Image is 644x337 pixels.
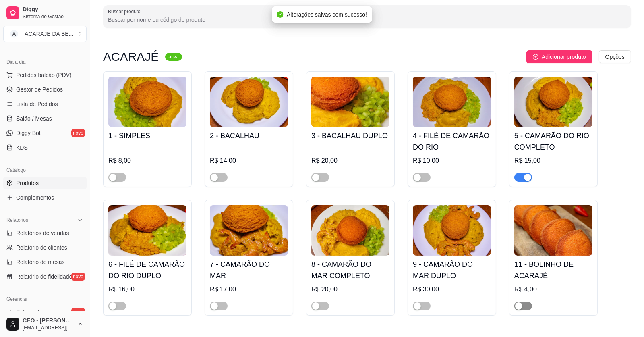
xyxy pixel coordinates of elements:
h4: 6 - FILÉ DE CAMARÃO DO RIO DUPLO [108,259,186,281]
div: Catálogo [3,164,87,177]
div: R$ 17,00 [210,285,288,294]
img: product-image [514,205,592,256]
img: product-image [413,205,491,256]
a: Relatórios de vendas [3,227,87,239]
button: Opções [599,50,631,63]
span: KDS [16,144,28,152]
div: R$ 14,00 [210,156,288,166]
img: product-image [514,77,592,127]
label: Buscar produto [108,8,143,15]
span: [EMAIL_ADDRESS][DOMAIN_NAME] [23,325,74,331]
h4: 4 - FILÉ DE CAMARÃO DO RIO [413,130,491,153]
h3: ACARAJÉ [103,52,159,62]
div: ACARAJÉ DA BE ... [25,30,73,38]
span: Relatório de fidelidade [16,273,72,281]
span: Sistema de Gestão [23,13,83,20]
span: check-circle [277,11,284,18]
a: Salão / Mesas [3,112,87,125]
a: Relatório de fidelidadenovo [3,270,87,283]
img: product-image [108,205,186,256]
img: product-image [108,77,186,127]
h4: 7 - CAMARÃO DO MAR [210,259,288,281]
button: CEO - [PERSON_NAME][EMAIL_ADDRESS][DOMAIN_NAME] [3,314,87,334]
div: R$ 10,00 [413,156,491,166]
span: Relatórios [6,217,28,223]
div: R$ 20,00 [311,156,389,166]
button: Pedidos balcão (PDV) [3,69,87,81]
span: Relatórios de vendas [16,229,69,237]
a: Produtos [3,177,87,189]
span: Lista de Pedidos [16,100,58,108]
h4: 11 - BOLINHO DE ACARAJÉ [514,259,592,281]
span: CEO - [PERSON_NAME] [23,317,74,325]
span: Relatório de clientes [16,243,67,252]
div: R$ 15,00 [514,156,592,166]
a: Gestor de Pedidos [3,83,87,96]
a: KDS [3,141,87,154]
div: R$ 16,00 [108,285,186,294]
span: Produtos [16,179,39,187]
span: Pedidos balcão (PDV) [16,71,72,79]
img: product-image [311,77,389,127]
span: Adicionar produto [542,52,586,61]
h4: 5 - CAMARÃO DO RIO COMPLETO [514,130,592,153]
div: R$ 20,00 [311,285,389,294]
span: Gestor de Pedidos [16,85,63,94]
span: Diggy Bot [16,129,41,137]
img: product-image [210,205,288,256]
button: Select a team [3,26,87,42]
div: Gerenciar [3,293,87,306]
span: Relatório de mesas [16,258,65,266]
span: plus-circle [533,54,538,60]
h4: 3 - BACALHAU DUPLO [311,130,389,141]
sup: ativa [165,53,182,61]
a: Diggy Botnovo [3,127,87,139]
h4: 2 - BACALHAU [210,130,288,141]
a: Relatório de mesas [3,256,87,268]
a: DiggySistema de Gestão [3,3,87,23]
span: Diggy [23,6,83,13]
div: R$ 30,00 [413,285,491,294]
button: Adicionar produto [526,50,592,63]
div: R$ 4,00 [514,285,592,294]
a: Lista de Pedidos [3,98,87,110]
img: product-image [413,77,491,127]
h4: 9 - CAMARÃO DO MAR DUPLO [413,259,491,281]
input: Buscar produto [108,16,626,24]
span: Entregadores [16,308,50,316]
span: Alterações salvas com sucesso! [287,11,367,18]
span: A [10,30,18,38]
span: Complementos [16,193,54,202]
div: Dia a dia [3,56,87,69]
a: Relatório de clientes [3,241,87,254]
a: Complementos [3,191,87,204]
div: R$ 8,00 [108,156,186,166]
img: product-image [210,77,288,127]
img: product-image [311,205,389,256]
h4: 1 - SIMPLES [108,130,186,141]
span: Salão / Mesas [16,114,52,123]
a: Entregadoresnovo [3,306,87,318]
h4: 8 - CAMARÃO DO MAR COMPLETO [311,259,389,281]
span: Opções [605,52,625,61]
